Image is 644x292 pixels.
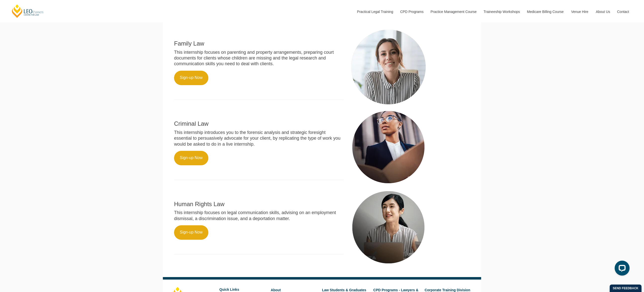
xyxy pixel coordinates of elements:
[425,288,470,292] a: Corporate Training Division
[613,1,633,22] a: Contact
[219,288,267,292] h6: Quick Links
[174,225,208,240] a: Sign-up Now
[396,1,427,22] a: CPD Programs
[523,1,567,22] a: Medicare Billing Course
[567,1,592,22] a: Venue Hire
[174,151,208,165] a: Sign-up Now
[11,4,44,18] a: [PERSON_NAME] Centre for Law
[611,259,632,280] iframe: LiveChat chat widget
[174,210,344,222] p: This internship focuses on legal communication skills, advising on an employment dismissal, a dis...
[271,288,281,292] a: About
[353,1,397,22] a: Practical Legal Training
[427,1,480,22] a: Practice Management Course
[480,1,523,22] a: Traineeship Workshops
[322,288,366,292] a: Law Students & Graduates
[592,1,613,22] a: About Us
[174,130,344,147] p: This internship introduces you to the forensic analysis and strategic foresight essential to pers...
[174,40,344,47] h2: Family Law
[174,120,344,127] h2: Criminal Law
[174,71,208,85] a: Sign-up Now
[174,50,344,67] p: This internship focuses on parenting and property arrangements, preparing court documents for cli...
[174,201,344,207] h2: Human Rights Law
